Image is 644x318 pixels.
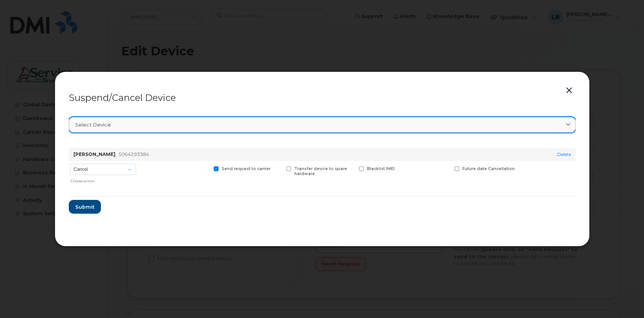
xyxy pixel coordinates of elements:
[71,176,136,184] div: Choose action
[73,151,115,157] strong: [PERSON_NAME]
[75,121,111,128] span: Select device
[462,166,515,171] span: Future date Cancellation
[350,166,354,170] input: Blacklist IMEI
[277,166,281,170] input: Transfer device to spare hardware
[445,166,449,170] input: Future date Cancellation
[118,151,149,157] span: 5064293384
[69,117,576,133] a: Select device
[69,93,576,102] div: Suspend/Cancel Device
[557,151,571,157] a: Delete
[294,166,347,176] span: Transfer device to spare hardware
[204,166,208,170] input: Send request to carrier
[367,166,395,171] span: Blacklist IMEI
[222,166,271,171] span: Send request to carrier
